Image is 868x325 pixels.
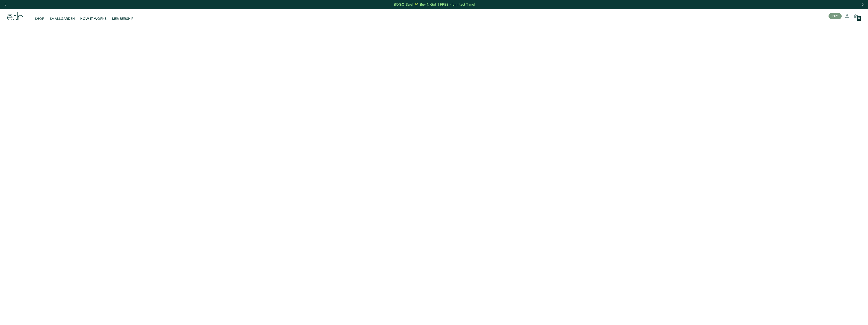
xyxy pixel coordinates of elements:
[78,11,109,21] a: HOW IT WORKS
[829,13,842,19] button: BUY
[393,1,476,8] a: BOGO Sale! 🌱 Buy 1, Get 1 FREE – Limited Time!
[35,17,44,21] span: SHOP
[112,17,134,21] span: MEMBERSHIP
[109,11,136,21] a: MEMBERSHIP
[394,2,475,7] div: BOGO Sale! 🌱 Buy 1, Get 1 FREE – Limited Time!
[858,17,860,20] span: 0
[47,11,78,21] a: SMALLGARDEN
[80,17,106,21] span: HOW IT WORKS
[50,17,75,21] span: SMALLGARDEN
[32,11,47,21] a: SHOP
